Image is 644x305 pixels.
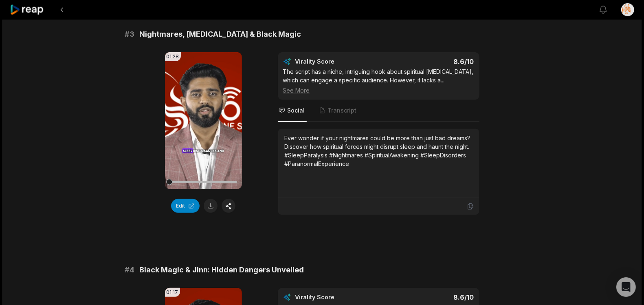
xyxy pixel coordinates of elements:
div: The script has a niche, intriguing hook about spiritual [MEDICAL_DATA], which can engage a specif... [283,67,474,95]
div: Ever wonder if your nightmares could be more than just bad dreams? Discover how spiritual forces ... [285,134,473,168]
div: See More [283,86,474,95]
span: Nightmares, [MEDICAL_DATA] & Black Magic [140,29,301,40]
span: # 4 [125,264,135,276]
video: Your browser does not support mp4 format. [165,52,242,189]
div: Virality Score [295,293,383,301]
button: Edit [171,199,200,213]
span: Social [288,106,305,115]
span: # 3 [125,29,135,40]
nav: Tabs [278,100,479,122]
div: 8.6 /10 [387,293,474,301]
div: Virality Score [295,57,383,66]
span: Transcript [328,106,357,115]
div: 8.6 /10 [387,57,474,66]
span: Black Magic & Jinn: Hidden Dangers Unveiled [140,264,304,276]
div: Open Intercom Messenger [616,277,636,297]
